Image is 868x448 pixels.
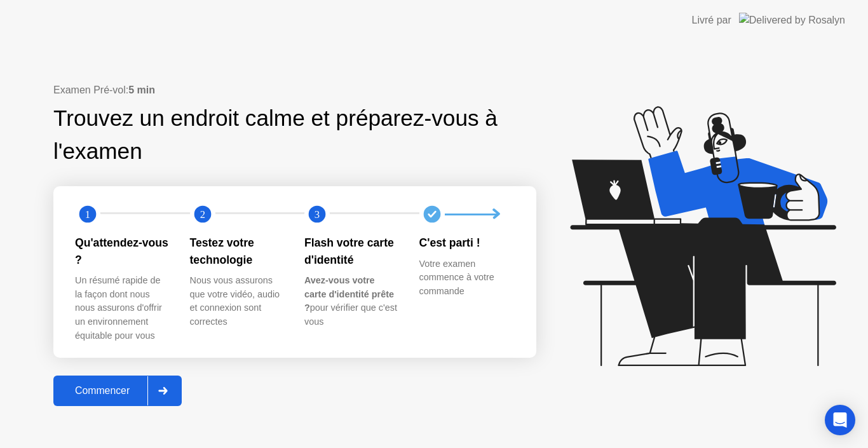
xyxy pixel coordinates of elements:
div: Flash votre carte d'identité [304,234,399,268]
img: Delivered by Rosalyn [739,13,845,27]
text: 2 [200,208,205,221]
div: Testez votre technologie [190,234,285,268]
text: 3 [315,208,320,221]
div: Open Intercom Messenger [825,405,855,435]
b: 5 min [128,85,155,95]
div: Nous vous assurons que votre vidéo, audio et connexion sont correctes [190,274,285,329]
div: pour vérifier que c'est vous [304,274,399,329]
div: Un résumé rapide de la façon dont nous nous assurons d'offrir un environnement équitable pour vous [75,274,170,343]
div: Livré par [692,13,731,28]
text: 1 [85,208,90,221]
div: Commencer [57,385,147,397]
div: Examen Pré-vol: [53,83,536,98]
div: Votre examen commence à votre commande [419,257,514,299]
b: Avez-vous votre carte d'identité prête ? [304,275,394,313]
div: Trouvez un endroit calme et préparez-vous à l'examen [53,102,501,169]
div: C'est parti ! [419,234,514,251]
div: Qu'attendez-vous ? [75,234,170,268]
button: Commencer [53,376,182,406]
